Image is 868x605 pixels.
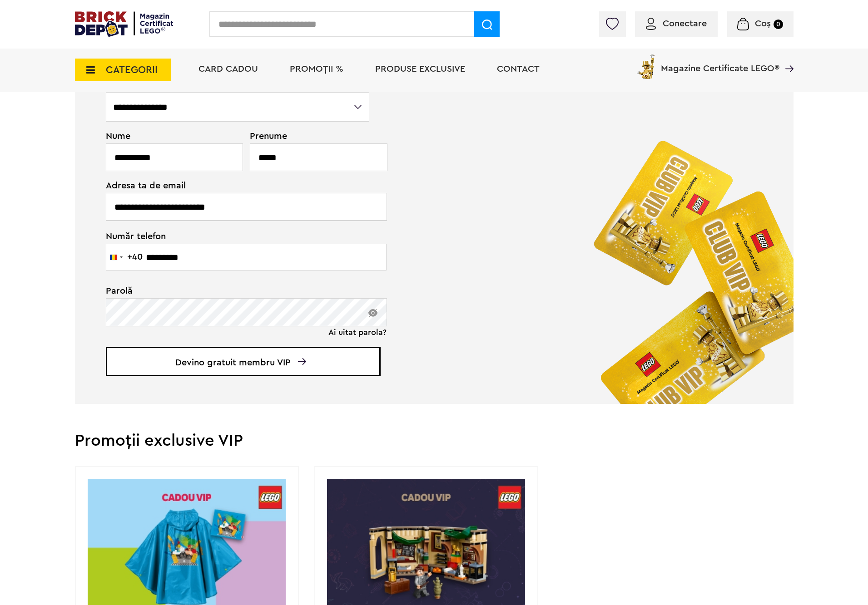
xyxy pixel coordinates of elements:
[106,244,143,270] button: Selected country
[106,65,158,75] span: CATEGORII
[106,347,381,376] span: Devino gratuit membru VIP
[127,252,143,261] div: +40
[106,286,371,295] span: Parolă
[250,132,371,141] span: Prenume
[290,64,343,74] a: PROMOȚII %
[755,19,771,28] span: Coș
[774,20,783,29] small: 0
[779,52,794,61] a: Magazine Certificate LEGO®
[328,328,387,337] a: Ai uitat parola?
[661,52,779,73] span: Magazine Certificate LEGO®
[579,125,794,404] img: vip_page_image
[375,64,465,74] a: Produse exclusive
[497,64,540,74] a: Contact
[198,64,258,74] a: Card Cadou
[663,19,707,28] span: Conectare
[106,132,238,141] span: Nume
[106,181,371,190] span: Adresa ta de email
[106,231,371,241] span: Număr telefon
[646,19,707,28] a: Conectare
[298,358,306,365] img: Arrow%20-%20Down.svg
[75,433,794,449] h2: Promoții exclusive VIP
